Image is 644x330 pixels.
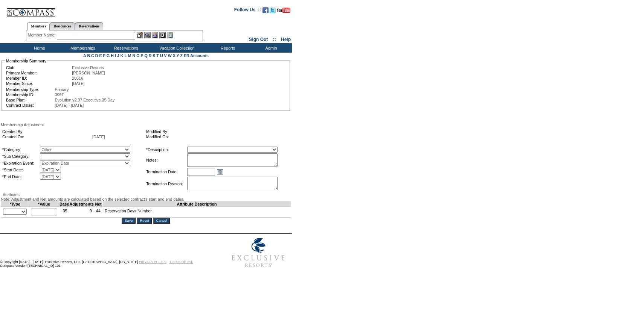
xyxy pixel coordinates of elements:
[55,87,69,92] span: Primary
[122,218,136,224] input: Save
[216,168,224,176] a: Open the calendar popup.
[2,153,39,159] td: *Sub Category:
[115,53,116,58] a: I
[92,135,105,139] span: [DATE]
[1,192,291,197] div: Attributes
[2,174,39,180] td: *End Date:
[205,43,249,53] td: Reports
[270,7,276,13] img: Follow us on Twitter
[146,153,186,167] td: Notes:
[141,53,143,58] a: P
[168,53,172,58] a: W
[281,37,291,42] a: Help
[159,32,166,38] img: Reservations
[146,135,287,139] td: Modified On:
[107,53,110,58] a: G
[5,59,47,63] legend: Membership Summary
[180,53,183,58] a: Z
[128,53,131,58] a: M
[72,71,105,75] span: [PERSON_NAME]
[6,81,71,86] td: Member Since:
[146,147,186,153] td: *Description:
[153,53,155,58] a: S
[6,71,71,75] td: Primary Member:
[277,8,290,13] img: Subscribe to our YouTube Channel
[60,207,69,218] td: 35
[273,37,276,42] span: ::
[137,32,143,38] img: b_edit.gif
[94,202,103,207] td: Net
[169,260,193,264] a: TERMS OF USE
[6,65,71,70] td: Club:
[55,98,115,102] span: Evolution v2.07 Executive 35 Day
[83,53,86,58] a: A
[117,53,119,58] a: J
[262,7,269,13] img: Become our fan on Facebook
[50,22,75,30] a: Residences
[173,53,175,58] a: X
[111,53,114,58] a: H
[104,43,147,53] td: Reservations
[17,43,60,53] td: Home
[2,135,92,139] td: Created On:
[139,260,166,264] a: PRIVACY POLICY
[28,32,57,38] div: Member Name:
[6,98,54,102] td: Base Plan:
[72,81,85,86] span: [DATE]
[156,53,159,58] a: T
[55,92,64,97] span: 3997
[6,103,54,107] td: Contract Dates:
[1,197,291,201] div: Note: Adjustment and Net amounts are calculated based on the selected contract's start and end da...
[147,43,205,53] td: Vacation Collection
[144,32,151,38] img: View
[249,37,268,42] a: Sign Out
[177,53,179,58] a: Y
[2,129,92,134] td: Created By:
[91,53,94,58] a: C
[137,218,152,224] input: Reset
[87,53,90,58] a: B
[2,160,39,166] td: *Expiration Event:
[144,53,147,58] a: Q
[249,43,292,53] td: Admin
[234,6,261,15] td: Follow Us ::
[102,202,291,207] td: Attribute Description
[29,202,60,207] td: *Value
[1,202,29,207] td: *Type
[164,53,167,58] a: V
[99,53,102,58] a: E
[2,147,39,153] td: *Category:
[94,207,103,218] td: 44
[55,103,84,107] span: [DATE] - [DATE]
[6,92,54,97] td: Membership ID:
[160,53,163,58] a: U
[102,207,291,218] td: Reservation Days Number
[60,202,69,207] td: Base
[2,167,39,173] td: *Start Date:
[72,76,83,80] span: 20616
[136,53,139,58] a: O
[95,53,98,58] a: D
[27,22,50,30] a: Members
[75,22,103,30] a: Reservations
[69,207,94,218] td: 9
[146,168,186,176] td: Termination Date:
[149,53,152,58] a: R
[133,53,136,58] a: N
[60,43,104,53] td: Memberships
[277,9,290,14] a: Subscribe to our YouTube Channel
[167,32,173,38] img: b_calculator.gif
[124,53,127,58] a: L
[270,9,276,14] a: Follow us on Twitter
[152,32,158,38] img: Impersonate
[6,76,71,80] td: Member ID:
[72,65,104,70] span: Exclusive Resorts
[262,9,269,14] a: Become our fan on Facebook
[184,53,209,58] a: ER Accounts
[103,53,105,58] a: F
[146,177,186,191] td: Termination Reason:
[224,234,292,271] img: Exclusive Resorts
[153,218,170,224] input: Cancel
[69,202,94,207] td: Adjustments
[146,129,287,134] td: Modified By:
